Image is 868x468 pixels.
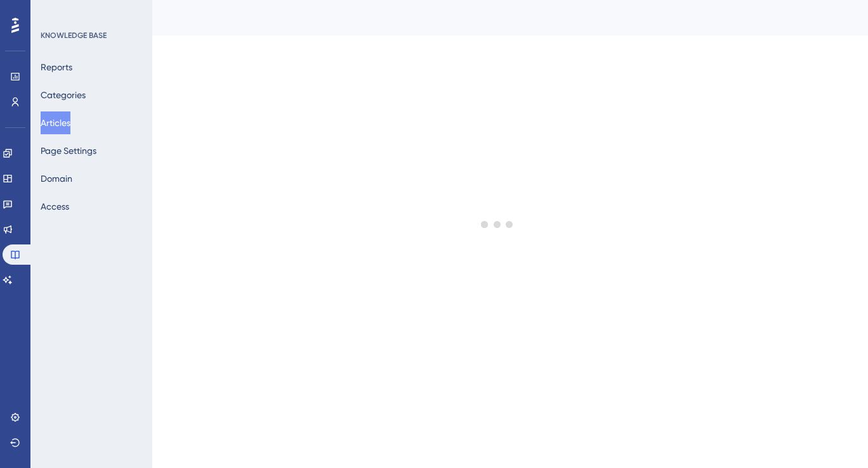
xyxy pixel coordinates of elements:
button: Page Settings [41,139,96,162]
button: Articles [41,111,70,134]
button: Domain [41,167,72,190]
button: Reports [41,56,72,79]
div: KNOWLEDGE BASE [41,30,107,41]
button: Access [41,195,69,218]
button: Categories [41,84,86,106]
